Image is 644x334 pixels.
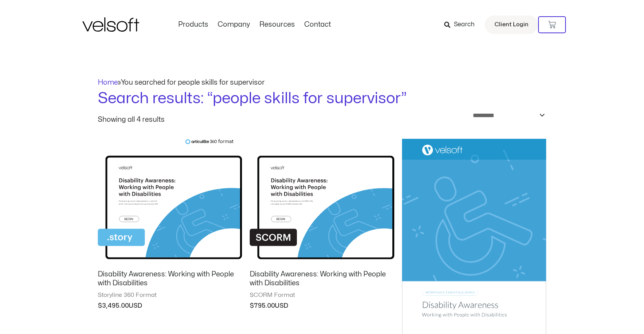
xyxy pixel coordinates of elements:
a: ResourcesMenu Toggle [255,20,300,29]
a: ProductsMenu Toggle [174,20,213,29]
a: Disability Awareness: Working with People with Disabilities [98,270,242,291]
span: You searched for people skills for supervisor [121,79,265,86]
a: Home [98,79,118,86]
h2: Disability Awareness: Working with People with Disabilities [98,270,242,288]
span: Client Login [494,20,528,30]
img: Disability Awareness: Working with People with Disabilities [98,139,242,264]
bdi: 3,495.00 [98,303,129,309]
span: Storyline 360 Format [98,291,242,299]
a: Disability Awareness: Working with People with Disabilities [250,270,394,291]
p: Showing all 4 results [98,116,165,123]
nav: Menu [174,20,336,29]
span: SCORM Format [250,291,394,299]
img: Velsoft Training Materials [82,17,139,32]
span: Search [454,20,475,30]
a: CompanyMenu Toggle [213,20,255,29]
a: Search [444,18,480,31]
select: Shop order [468,109,546,121]
img: Disability Awareness: Working with People with Disabilities [250,139,394,264]
span: » [98,79,265,86]
bdi: 795.00 [250,303,275,309]
span: $ [98,303,102,309]
a: ContactMenu Toggle [300,20,336,29]
a: Client Login [485,15,538,34]
h2: Disability Awareness: Working with People with Disabilities [250,270,394,288]
span: $ [250,303,254,309]
h1: Search results: “people skills for supervisor” [98,88,546,109]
